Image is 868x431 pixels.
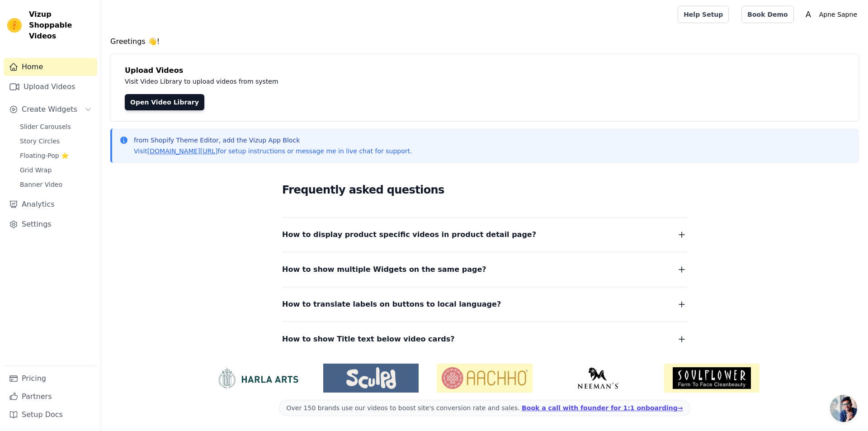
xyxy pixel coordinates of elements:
p: from Shopify Theme Editor, add the Vizup App Block [134,136,412,145]
img: Aachho [437,364,532,393]
a: [DOMAIN_NAME][URL] [147,147,218,155]
text: A [806,10,811,19]
a: Floating-Pop ⭐ [14,149,97,162]
button: How to show Title text below video cards? [282,333,687,346]
h4: Upload Videos [125,65,844,76]
span: Slider Carousels [20,122,71,131]
a: Book a call with founder for 1:1 onboarding [522,404,683,412]
button: How to show multiple Widgets on the same page? [282,263,687,276]
a: Pricing [4,369,97,388]
img: Vizup [7,18,22,33]
a: Partners [4,388,97,406]
h4: Greetings 👋! [110,36,859,47]
a: Book Demo [741,6,793,23]
img: Neeman's [551,367,646,389]
a: Open chat [830,395,857,422]
img: Sculpd US [323,367,419,389]
a: Help Setup [678,6,729,23]
img: Soulflower [664,364,759,393]
a: Settings [4,215,97,233]
a: Setup Docs [4,406,97,424]
img: HarlaArts [210,367,305,389]
p: Apne Sapne [816,6,861,23]
span: Create Widgets [22,104,77,115]
a: Slider Carousels [14,120,97,133]
button: How to display product specific videos in product detail page? [282,228,687,241]
button: Create Widgets [4,100,97,118]
span: How to show Title text below video cards? [282,333,455,346]
span: How to show multiple Widgets on the same page? [282,263,486,276]
span: Banner Video [20,180,62,189]
span: Story Circles [20,137,60,146]
a: Open Video Library [125,94,204,110]
span: Floating-Pop ⭐ [20,151,69,160]
span: Vizup Shoppable Videos [29,9,94,42]
a: Home [4,58,97,76]
a: Upload Videos [4,78,97,96]
a: Analytics [4,195,97,213]
span: How to display product specific videos in product detail page? [282,228,536,241]
button: How to translate labels on buttons to local language? [282,298,687,311]
p: Visit for setup instructions or message me in live chat for support. [134,147,412,156]
span: How to translate labels on buttons to local language? [282,298,501,311]
span: Grid Wrap [20,166,52,175]
p: Visit Video Library to upload videos from system [125,76,530,87]
a: Grid Wrap [14,164,97,176]
button: A Apne Sapne [801,6,861,23]
h2: Frequently asked questions [282,181,687,199]
a: Banner Video [14,178,97,191]
a: Story Circles [14,135,97,147]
